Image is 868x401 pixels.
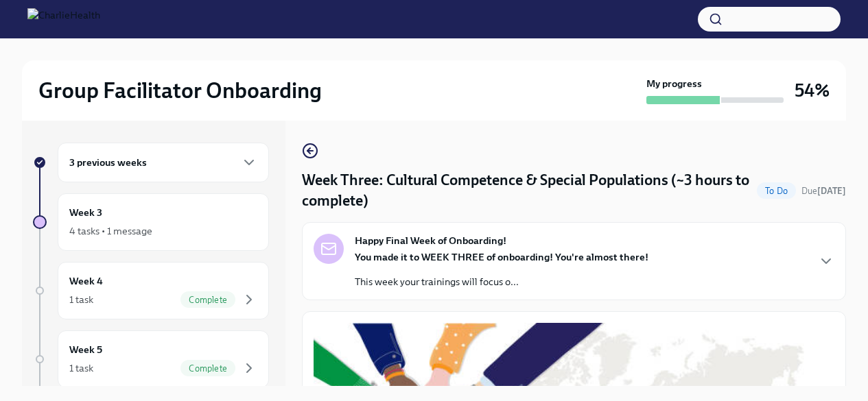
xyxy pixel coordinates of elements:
[69,361,93,375] div: 1 task
[817,186,846,196] strong: [DATE]
[801,184,846,197] span: August 18th, 2025 10:00
[801,186,846,196] span: Due
[33,193,269,251] a: Week 34 tasks • 1 message
[757,186,796,196] span: To Do
[69,224,152,238] div: 4 tasks • 1 message
[180,363,235,374] span: Complete
[27,8,100,30] img: CharlieHealth
[180,295,235,305] span: Complete
[302,170,751,211] h4: Week Three: Cultural Competence & Special Populations (~3 hours to complete)
[69,293,93,306] div: 1 task
[795,78,830,103] h3: 54%
[646,77,702,90] strong: My progress
[33,262,269,319] a: Week 41 taskComplete
[69,205,102,220] h6: Week 3
[38,77,322,104] h2: Group Facilitator Onboarding
[69,274,103,289] h6: Week 4
[355,275,648,289] p: This week your trainings will focus o...
[58,143,269,182] div: 3 previous weeks
[69,155,147,170] h6: 3 previous weeks
[355,234,506,247] strong: Happy Final Week of Onboarding!
[69,342,102,357] h6: Week 5
[33,330,269,388] a: Week 51 taskComplete
[355,251,648,263] strong: You made it to WEEK THREE of onboarding! You're almost there!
